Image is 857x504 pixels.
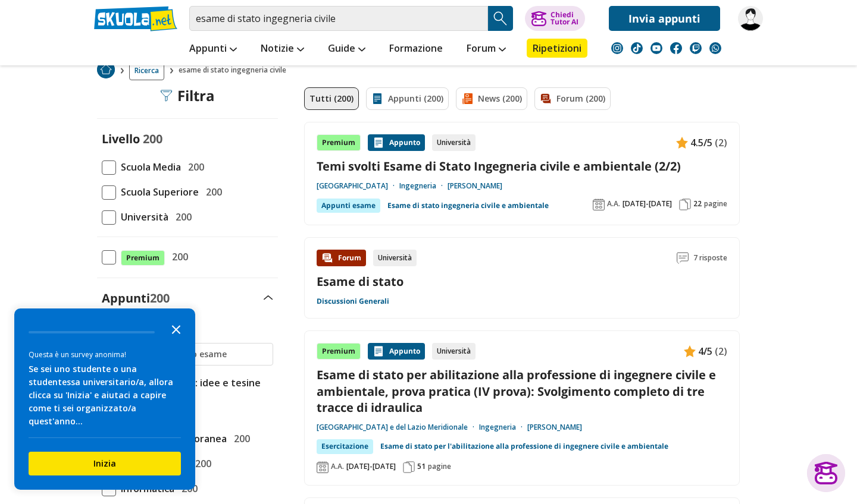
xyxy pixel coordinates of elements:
[715,344,727,359] span: (2)
[317,199,380,213] div: Appunti esame
[116,209,168,225] span: Università
[317,134,361,151] div: Premium
[380,439,668,453] a: Esame di stato per l'abilitazione alla professione di ingegnere civile e ambientale
[102,131,140,147] label: Livello
[698,344,712,359] span: 4/5
[229,431,250,446] span: 200
[417,462,426,471] span: 51
[403,461,415,473] img: Pagine
[183,159,204,175] span: 200
[164,317,188,341] button: Close the survey
[715,135,727,150] span: (2)
[190,456,211,471] span: 200
[123,348,268,360] input: Ricerca materia o esame
[670,42,682,54] img: facebook
[264,295,273,300] img: Apri e chiudi sezione
[317,367,727,415] a: Esame di stato per abilitazione alla professione di ingegnere civile e ambientale, prova pratica ...
[631,42,643,54] img: tiktok
[317,343,361,360] div: Premium
[709,42,721,54] img: WhatsApp
[428,462,451,471] span: pagine
[366,87,449,110] a: Appunti (200)
[704,199,727,209] span: pagine
[331,462,344,471] span: A.A.
[317,273,404,289] a: Esame di stato
[304,87,359,110] a: Tutti (200)
[693,199,702,209] span: 22
[479,423,527,432] a: Ingegneria
[650,42,662,54] img: youtube
[488,6,513,31] button: Search Button
[346,462,396,471] span: [DATE]-[DATE]
[97,61,115,80] a: Home
[29,452,181,475] button: Inizia
[676,137,688,149] img: Appunti contenuto
[150,290,170,306] span: 200
[677,252,689,264] img: Commenti lettura
[373,250,417,266] div: Università
[317,461,329,473] img: Anno accademico
[593,199,605,210] img: Anno accademico
[161,90,173,102] img: Filtra filtri mobile
[527,423,582,432] a: [PERSON_NAME]
[171,209,192,225] span: 200
[527,39,587,58] a: Ripetizioni
[317,181,399,191] a: [GEOGRAPHIC_DATA]
[29,363,181,428] div: Se sei uno studente o una studentessa universitario/a, allora clicca su 'Inizia' e aiutaci a capi...
[387,199,549,213] a: Esame di stato ingegneria civile e ambientale
[693,250,727,266] span: 7 risposte
[399,181,448,191] a: Ingegneria
[525,6,585,31] button: ChiediTutor AI
[607,199,620,209] span: A.A.
[317,439,373,453] div: Esercitazione
[684,345,696,357] img: Appunti contenuto
[679,199,691,210] img: Pagine
[690,42,702,54] img: twitch
[186,39,240,60] a: Appunti
[102,290,170,306] label: Appunti
[317,297,389,306] a: Discussioni Generali
[373,137,384,149] img: Appunti contenuto
[201,184,222,200] span: 200
[373,345,384,357] img: Appunti contenuto
[492,10,509,27] img: Cerca appunti, riassunti o versioni
[116,159,181,175] span: Scuola Media
[29,349,181,360] div: Questa è un survey anonima!
[317,423,479,432] a: [GEOGRAPHIC_DATA] e del Lazio Meridionale
[143,131,162,147] span: 200
[690,135,712,150] span: 4.5/5
[371,93,383,105] img: Appunti filtro contenuto
[325,39,368,60] a: Guide
[448,181,502,191] a: [PERSON_NAME]
[534,87,611,110] a: Forum (200)
[161,87,215,104] div: Filtra
[317,158,727,174] a: Temi svolti Esame di Stato Ingegneria civile e ambientale (2/2)
[611,42,623,54] img: instagram
[167,249,188,264] span: 200
[461,93,473,105] img: News filtro contenuto
[321,252,333,264] img: Forum contenuto
[189,6,488,31] input: Cerca appunti, riassunti o versioni
[179,61,291,80] span: esame di stato ingegneria civile
[464,39,509,60] a: Forum
[116,184,199,200] span: Scuola Superiore
[129,61,164,80] a: Ricerca
[609,6,720,31] a: Invia appunti
[317,250,366,266] div: Forum
[386,39,446,60] a: Formazione
[551,11,578,26] div: Chiedi Tutor AI
[258,39,307,60] a: Notizie
[738,6,763,31] img: michelen_
[14,308,195,490] div: Survey
[368,343,425,360] div: Appunto
[456,87,527,110] a: News (200)
[432,343,476,360] div: Università
[540,93,552,105] img: Forum filtro contenuto
[623,199,672,209] span: [DATE]-[DATE]
[368,134,425,151] div: Appunto
[121,250,165,266] span: Premium
[432,134,476,151] div: Università
[97,61,115,78] img: Home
